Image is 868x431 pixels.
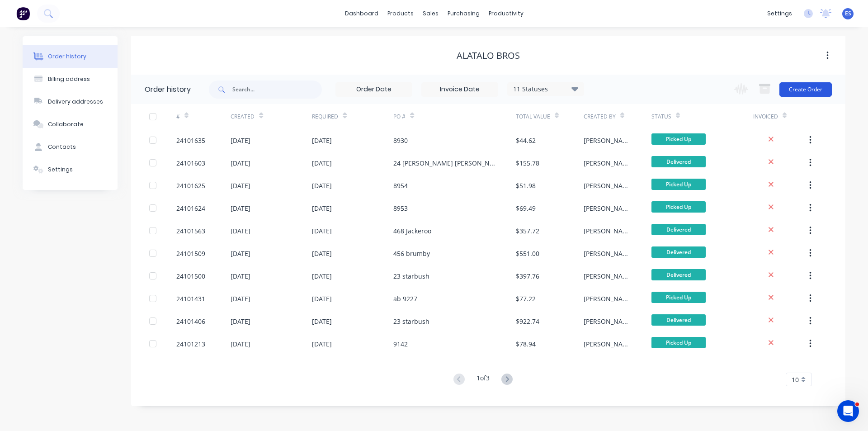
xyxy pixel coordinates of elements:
[516,271,539,281] div: $397.76
[176,158,205,168] div: 24101603
[145,84,191,95] div: Order history
[753,113,778,121] div: Invoiced
[508,84,584,94] div: 11 Statuses
[584,271,633,281] div: [PERSON_NAME]
[312,181,332,190] div: [DATE]
[231,339,250,349] div: [DATE]
[312,294,332,303] div: [DATE]
[393,181,408,190] div: 8954
[516,136,536,145] div: $44.62
[393,249,430,258] div: 456 brumby
[312,226,332,236] div: [DATE]
[23,113,118,136] button: Collaborate
[176,249,205,258] div: 24101509
[584,226,633,236] div: [PERSON_NAME]
[651,314,706,326] span: Delivered
[393,158,497,168] div: 24 [PERSON_NAME] [PERSON_NAME]
[845,9,851,18] span: ES
[651,179,706,190] span: Picked Up
[23,68,118,90] button: Billing address
[584,181,633,190] div: [PERSON_NAME]
[484,7,528,20] div: productivity
[393,317,429,326] div: 23 starbush
[231,136,250,145] div: [DATE]
[16,7,30,20] img: Factory
[312,158,332,168] div: [DATE]
[443,7,484,20] div: purchasing
[232,81,322,99] input: Search...
[48,75,90,83] div: Billing address
[516,226,539,236] div: $357.72
[651,292,706,303] span: Picked Up
[312,271,332,281] div: [DATE]
[584,113,616,121] div: Created By
[231,204,250,213] div: [DATE]
[23,90,118,113] button: Delivery addresses
[393,226,431,236] div: 468 Jackeroo
[231,226,250,236] div: [DATE]
[231,113,255,121] div: Created
[422,83,498,96] input: Invoice Date
[516,113,550,121] div: Total Value
[23,158,118,181] button: Settings
[48,143,76,151] div: Contacts
[176,294,205,303] div: 24101431
[231,104,312,129] div: Created
[48,120,84,128] div: Collaborate
[48,98,103,106] div: Delivery addresses
[584,136,633,145] div: [PERSON_NAME]
[584,294,633,303] div: [PERSON_NAME]
[516,181,536,190] div: $51.98
[176,136,205,145] div: 24101635
[457,50,520,61] div: Alatalo Bros
[516,317,539,326] div: $922.74
[383,7,418,20] div: products
[312,104,393,129] div: Required
[312,249,332,258] div: [DATE]
[312,113,338,121] div: Required
[312,136,332,145] div: [DATE]
[393,204,408,213] div: 8953
[231,181,250,190] div: [DATE]
[651,337,706,348] span: Picked Up
[393,113,406,121] div: PO #
[176,181,205,190] div: 24101625
[231,317,250,326] div: [DATE]
[476,373,490,386] div: 1 of 3
[23,136,118,158] button: Contacts
[231,158,250,168] div: [DATE]
[312,204,332,213] div: [DATE]
[393,294,417,303] div: ab 9227
[753,104,807,129] div: Invoiced
[651,113,671,121] div: Status
[779,82,832,97] button: Create Order
[651,201,706,213] span: Picked Up
[584,104,651,129] div: Created By
[176,104,231,129] div: #
[651,104,753,129] div: Status
[231,294,250,303] div: [DATE]
[651,133,706,145] span: Picked Up
[651,156,706,167] span: Delivered
[336,83,412,96] input: Order Date
[651,246,706,258] span: Delivered
[516,249,539,258] div: $551.00
[176,339,205,349] div: 24101213
[48,166,73,174] div: Settings
[231,271,250,281] div: [DATE]
[393,271,429,281] div: 23 starbush
[231,249,250,258] div: [DATE]
[340,7,383,20] a: dashboard
[837,400,859,422] iframe: Intercom live chat
[418,7,443,20] div: sales
[516,158,539,168] div: $155.78
[763,7,797,20] div: settings
[516,204,536,213] div: $69.49
[584,204,633,213] div: [PERSON_NAME]
[516,294,536,303] div: $77.22
[584,249,633,258] div: [PERSON_NAME]
[176,204,205,213] div: 24101624
[176,226,205,236] div: 24101563
[48,52,86,61] div: Order history
[23,45,118,68] button: Order history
